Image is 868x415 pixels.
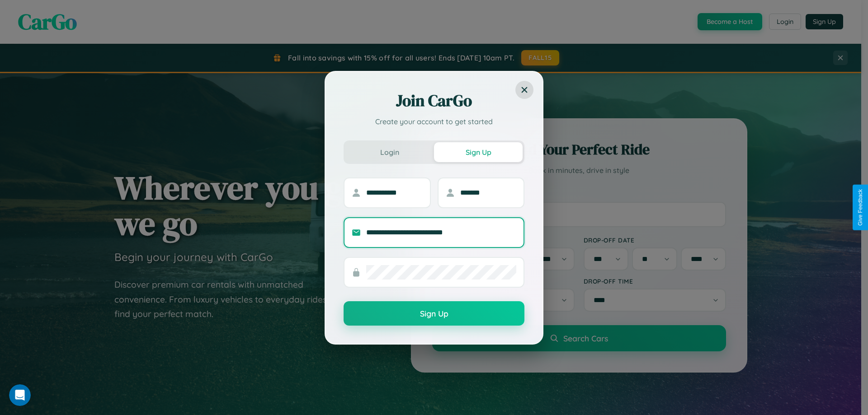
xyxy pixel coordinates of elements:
button: Login [345,142,434,162]
iframe: Intercom live chat [9,384,31,406]
div: Give Feedback [857,189,863,226]
button: Sign Up [434,142,523,162]
button: Sign Up [344,301,524,326]
h2: Join CarGo [344,90,524,112]
p: Create your account to get started [344,116,524,127]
